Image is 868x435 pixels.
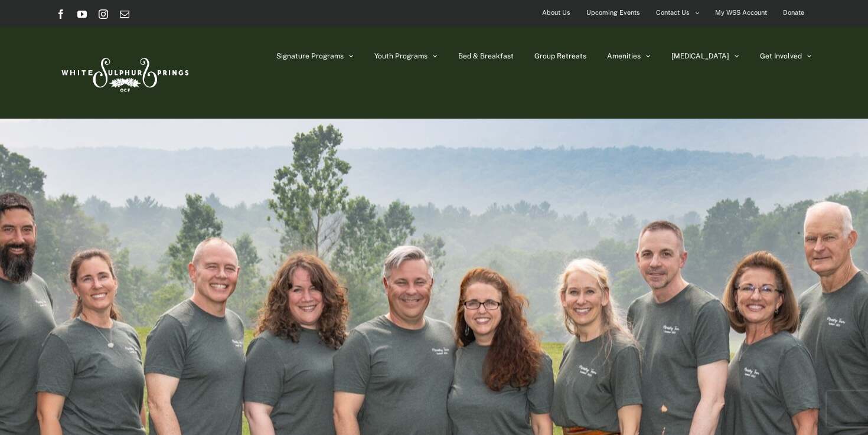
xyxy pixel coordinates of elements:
[120,9,129,19] a: Email
[760,27,812,86] a: Get Involved
[374,27,438,86] a: Youth Programs
[276,27,812,86] nav: Main Menu
[671,27,739,86] a: [MEDICAL_DATA]
[671,53,729,60] span: [MEDICAL_DATA]
[99,9,108,19] a: Instagram
[656,4,690,21] span: Contact Us
[607,27,651,86] a: Amenities
[56,9,66,19] a: Facebook
[542,4,570,21] span: About Us
[760,53,802,60] span: Get Involved
[607,53,641,60] span: Amenities
[458,53,514,60] span: Bed & Breakfast
[276,27,354,86] a: Signature Programs
[56,45,192,100] img: White Sulphur Springs Logo
[77,9,87,19] a: YouTube
[586,4,640,21] span: Upcoming Events
[783,4,804,21] span: Donate
[374,53,428,60] span: Youth Programs
[534,53,586,60] span: Group Retreats
[458,27,514,86] a: Bed & Breakfast
[276,53,344,60] span: Signature Programs
[534,27,586,86] a: Group Retreats
[715,4,767,21] span: My WSS Account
